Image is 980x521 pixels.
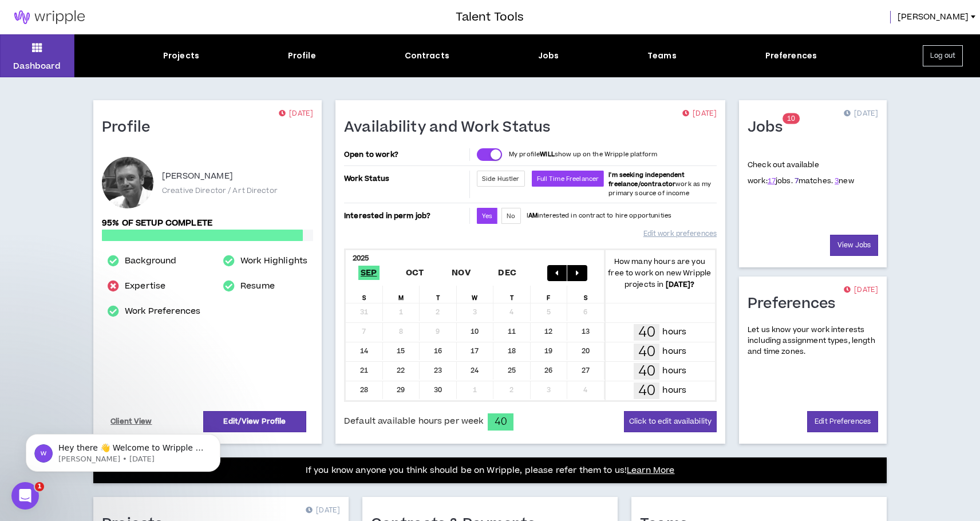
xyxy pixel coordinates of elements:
[768,176,793,186] span: jobs.
[748,325,878,358] p: Let us know your work interests including assignment types, length and time zones.
[765,50,817,62] div: Preferences
[482,212,492,220] span: Yes
[923,45,963,66] button: Log out
[567,286,604,303] div: S
[748,119,791,137] h1: Jobs
[13,60,61,72] p: Dashboard
[528,211,538,220] strong: AM
[344,171,467,187] p: Work Status
[240,254,307,268] a: Work Highlights
[527,211,672,220] p: I interested in contract to hire opportunities
[240,279,275,293] a: Resume
[344,150,467,159] p: Open to work?
[844,285,878,296] p: [DATE]
[666,279,695,290] b: [DATE] ?
[288,50,316,62] div: Profile
[358,266,380,280] span: Sep
[647,50,677,62] div: Teams
[306,464,675,477] p: If you know anyone you think should be on Wripple, please refer them to us!
[662,365,686,377] p: hours
[405,50,449,62] div: Contracts
[457,286,494,303] div: W
[203,411,306,432] a: Edit/View Profile
[662,326,686,338] p: hours
[748,295,844,313] h1: Preferences
[844,108,878,120] p: [DATE]
[404,266,426,280] span: Oct
[795,176,833,186] span: matches.
[162,185,278,196] p: Creative Director / Art Director
[538,50,559,62] div: Jobs
[787,114,791,124] span: 1
[9,410,238,490] iframe: Intercom notifications message
[783,113,800,124] sup: 10
[482,175,520,183] span: Side Hustler
[791,114,795,124] span: 0
[456,9,524,26] h3: Talent Tools
[608,171,685,188] b: I'm seeking independent freelance/contractor
[624,411,717,432] button: Click to edit availability
[102,119,159,137] h1: Profile
[748,160,854,186] p: Check out available work:
[643,224,717,244] a: Edit work preferences
[102,217,313,230] p: 95% of setup complete
[531,286,568,303] div: F
[125,279,165,293] a: Expertise
[344,415,483,428] span: Default available hours per week
[163,50,199,62] div: Projects
[898,11,969,23] span: [PERSON_NAME]
[795,176,799,186] a: 7
[509,150,657,159] p: My profile show up on the Wripple platform
[835,176,854,186] span: new
[125,254,176,268] a: Background
[346,286,383,303] div: S
[353,253,369,263] b: 2025
[279,108,313,120] p: [DATE]
[496,266,519,280] span: Dec
[344,119,559,137] h1: Availability and Work Status
[35,482,44,491] span: 1
[449,266,473,280] span: Nov
[608,171,711,198] span: work as my primary source of income
[662,345,686,358] p: hours
[162,169,233,183] p: [PERSON_NAME]
[306,505,340,516] p: [DATE]
[835,176,839,186] a: 3
[493,286,531,303] div: T
[344,208,467,224] p: Interested in perm job?
[807,411,878,432] a: Edit Preferences
[383,286,420,303] div: M
[125,305,200,318] a: Work Preferences
[830,235,878,256] a: View Jobs
[627,464,674,476] a: Learn More
[540,150,555,159] strong: WILL
[420,286,457,303] div: T
[768,176,776,186] a: 17
[102,157,153,208] div: John C.
[604,256,716,290] p: How many hours are you free to work on new Wripple projects in
[11,482,39,510] iframe: Intercom live chat
[507,212,515,220] span: No
[662,384,686,397] p: hours
[682,108,717,120] p: [DATE]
